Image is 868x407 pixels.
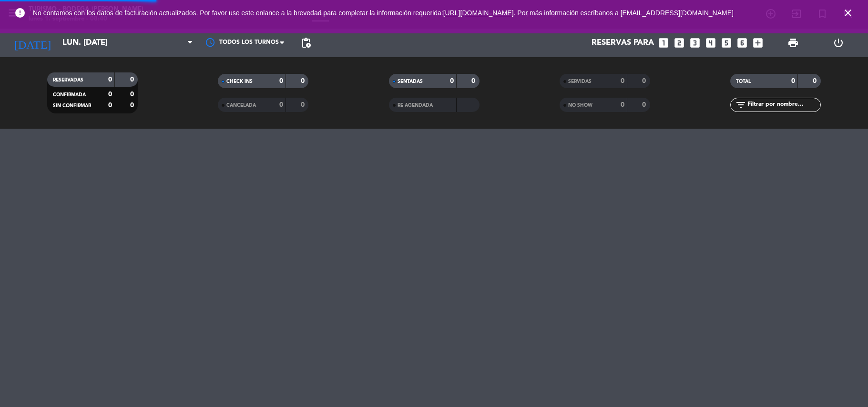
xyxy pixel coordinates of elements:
[53,92,86,97] span: CONFIRMADA
[130,76,136,83] strong: 0
[514,9,734,17] a: . Por más información escríbanos a [EMAIL_ADDRESS][DOMAIN_NAME]
[621,78,624,84] strong: 0
[226,79,253,84] span: CHECK INS
[735,99,746,111] i: filter_list
[568,79,592,84] span: SERVIDAS
[301,78,306,84] strong: 0
[791,78,795,84] strong: 0
[689,37,701,49] i: looks_3
[720,37,733,49] i: looks_5
[736,79,751,84] span: TOTAL
[53,78,83,82] span: RESERVADAS
[746,100,820,110] input: Filtrar por nombre...
[642,78,648,84] strong: 0
[300,37,312,49] span: pending_actions
[450,78,454,84] strong: 0
[471,78,477,84] strong: 0
[14,7,26,19] i: error
[592,39,654,48] span: Reservas para
[816,29,861,57] div: LOG OUT
[568,103,592,108] span: NO SHOW
[130,91,136,98] strong: 0
[657,37,670,49] i: looks_one
[443,9,514,17] a: [URL][DOMAIN_NAME]
[279,102,283,108] strong: 0
[842,7,854,19] i: close
[398,103,433,108] span: RE AGENDADA
[301,102,306,108] strong: 0
[398,79,423,84] span: SENTADAS
[53,103,91,108] span: SIN CONFIRMAR
[33,9,734,17] span: No contamos con los datos de facturación actualizados. Por favor use este enlance a la brevedad p...
[226,103,256,108] span: CANCELADA
[130,102,136,109] strong: 0
[833,37,844,49] i: power_settings_new
[621,102,624,108] strong: 0
[108,76,112,83] strong: 0
[108,91,112,98] strong: 0
[736,37,748,49] i: looks_6
[705,37,717,49] i: looks_4
[7,32,58,53] i: [DATE]
[752,37,764,49] i: add_box
[89,37,100,49] i: arrow_drop_down
[787,37,799,49] span: print
[673,37,685,49] i: looks_two
[813,78,818,84] strong: 0
[642,102,648,108] strong: 0
[108,102,112,109] strong: 0
[279,78,283,84] strong: 0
